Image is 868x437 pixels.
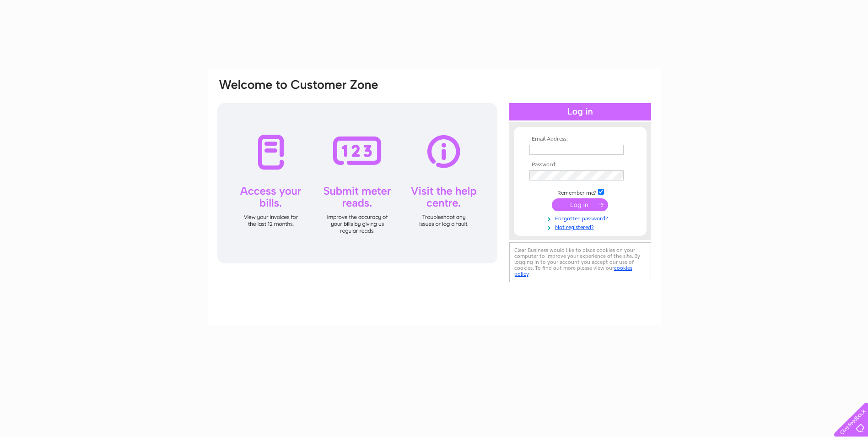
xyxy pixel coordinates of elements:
[509,242,651,282] div: Clear Business would like to place cookies on your computer to improve your experience of the sit...
[529,222,633,231] a: Not registered?
[552,198,608,211] input: Submit
[514,265,632,277] a: cookies policy
[527,187,633,197] td: Remember me?
[527,162,633,168] th: Password:
[529,213,633,222] a: Forgotten password?
[527,136,633,142] th: Email Address:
